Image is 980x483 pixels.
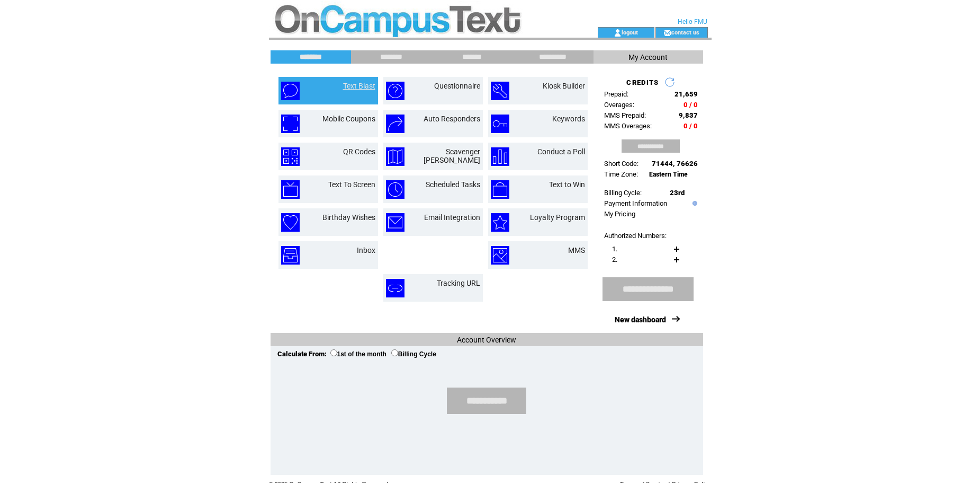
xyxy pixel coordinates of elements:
img: email-integration.png [386,213,404,232]
img: questionnaire.png [386,82,404,100]
span: CREDITS [626,78,659,86]
span: 71444, 76626 [652,160,698,168]
a: logout [622,29,638,36]
img: scheduled-tasks.png [386,180,404,199]
span: Account Overview [457,336,516,344]
span: 0 / 0 [684,122,698,130]
span: Calculate From: [277,350,327,358]
img: tracking-url.png [386,279,404,297]
a: Scavenger [PERSON_NAME] [424,147,480,164]
span: 2. [612,256,617,264]
span: Hello FMU [678,18,707,25]
a: MMS [568,246,585,254]
label: 1st of the month [330,350,386,358]
label: Billing Cycle [391,350,436,358]
span: 21,659 [675,90,698,98]
span: Eastern Time [649,171,688,178]
a: Text to Win [549,180,585,189]
span: Billing Cycle: [604,189,642,197]
span: Short Code: [604,160,639,168]
a: Birthday Wishes [322,213,375,222]
img: conduct-a-poll.png [491,147,509,166]
img: help.gif [690,201,697,206]
a: Loyalty Program [530,213,585,222]
span: MMS Overages: [604,122,652,130]
a: QR Codes [343,147,375,156]
span: 9,837 [679,111,698,119]
a: Mobile Coupons [322,115,375,123]
a: contact us [671,29,699,36]
a: New dashboard [615,315,666,324]
img: mobile-coupons.png [281,115,300,133]
a: Email Integration [424,213,480,222]
a: Kiosk Builder [543,82,585,90]
img: kiosk-builder.png [491,82,509,100]
a: Keywords [552,115,585,123]
img: birthday-wishes.png [281,213,300,232]
span: Time Zone: [604,170,638,178]
img: auto-responders.png [386,115,404,133]
a: Scheduled Tasks [426,180,480,189]
input: 1st of the month [330,349,337,356]
a: Auto Responders [424,115,480,123]
span: Overages: [604,101,634,109]
img: text-blast.png [281,82,300,100]
img: account_icon.gif [614,29,622,37]
img: contact_us_icon.gif [663,29,671,37]
span: 1. [612,245,617,253]
a: Questionnaire [434,82,480,90]
span: 23rd [670,189,685,197]
a: My Pricing [604,210,635,218]
img: text-to-screen.png [281,180,300,199]
a: Inbox [357,246,375,254]
img: keywords.png [491,115,509,133]
a: Text Blast [343,82,375,90]
a: Conduct a Poll [537,147,585,156]
img: loyalty-program.png [491,213,509,232]
span: Authorized Numbers: [604,232,667,240]
span: My Account [628,53,668,62]
a: Tracking URL [437,279,480,287]
img: mms.png [491,246,509,265]
input: Billing Cycle [391,349,398,356]
a: Text To Screen [328,180,375,189]
span: MMS Prepaid: [604,111,646,119]
span: Prepaid: [604,90,628,98]
a: Payment Information [604,199,667,207]
img: scavenger-hunt.png [386,147,404,166]
img: inbox.png [281,246,300,265]
img: text-to-win.png [491,180,509,199]
img: qr-codes.png [281,147,300,166]
span: 0 / 0 [684,101,698,109]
